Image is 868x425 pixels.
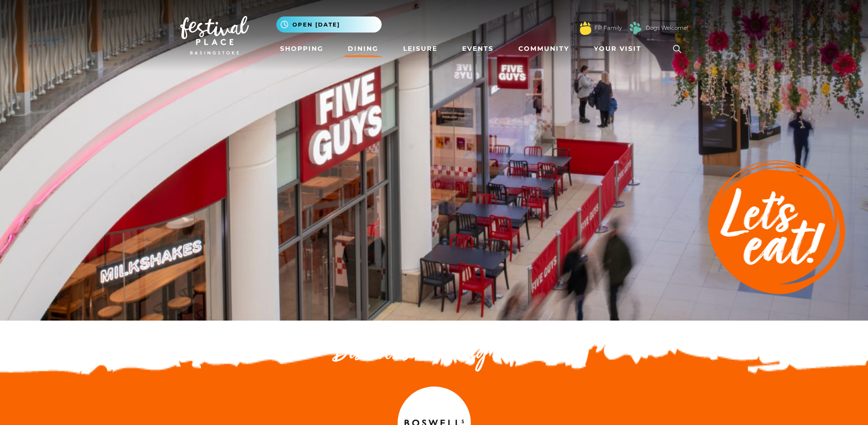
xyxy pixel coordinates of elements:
[276,40,327,57] a: Shopping
[594,24,622,32] a: FP Family
[180,339,688,368] h2: Discover something new...
[399,40,441,57] a: Leisure
[458,40,497,57] a: Events
[646,24,688,32] a: Dogs Welcome!
[292,21,340,29] span: Open [DATE]
[590,40,650,57] a: Your Visit
[515,40,573,57] a: Community
[276,16,382,33] button: Open [DATE]
[594,44,642,54] span: Your Visit
[344,40,382,57] a: Dining
[180,16,249,54] img: Festival Place Logo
